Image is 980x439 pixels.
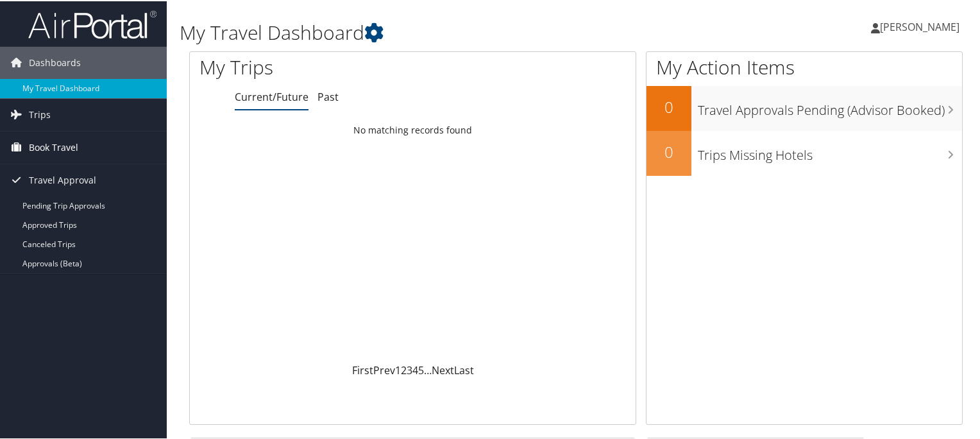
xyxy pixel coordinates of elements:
[418,362,424,376] a: 5
[180,18,708,45] h1: My Travel Dashboard
[407,362,412,376] a: 3
[454,362,474,376] a: Last
[29,163,96,195] span: Travel Approval
[395,362,401,376] a: 1
[646,95,691,117] h2: 0
[401,362,407,376] a: 2
[646,130,962,175] a: 0Trips Missing Hotels
[698,94,962,118] h3: Travel Approvals Pending (Advisor Booked)
[646,140,691,162] h2: 0
[646,53,962,80] h1: My Action Items
[424,362,432,376] span: …
[432,362,454,376] a: Next
[646,85,962,130] a: 0Travel Approvals Pending (Advisor Booked)
[352,362,373,376] a: First
[28,8,156,39] img: airportal-logo.png
[29,46,81,78] span: Dashboards
[412,362,418,376] a: 4
[373,362,395,376] a: Prev
[235,89,308,103] a: Current/Future
[871,6,972,45] a: [PERSON_NAME]
[698,139,962,163] h3: Trips Missing Hotels
[199,53,441,80] h1: My Trips
[29,98,51,130] span: Trips
[317,89,339,103] a: Past
[29,130,78,162] span: Book Travel
[190,117,636,141] td: No matching records found
[880,19,959,33] span: [PERSON_NAME]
